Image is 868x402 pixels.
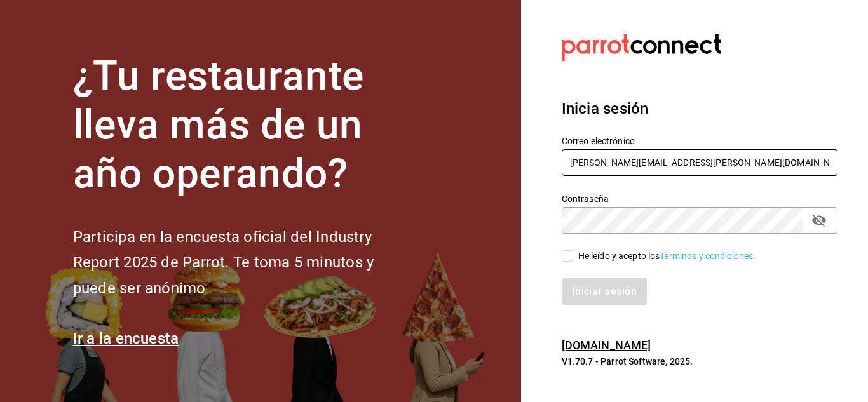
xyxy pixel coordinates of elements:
[808,210,830,231] button: passwordField
[660,251,756,261] a: Términos y condiciones.
[562,97,837,120] h3: Inicia sesión
[562,194,837,203] label: Contraseña
[73,52,416,198] h1: ¿Tu restaurante lleva más de un año operando?
[73,224,416,302] h2: Participa en la encuesta oficial del Industry Report 2025 de Parrot. Te toma 5 minutos y puede se...
[562,338,651,352] a: [DOMAIN_NAME]
[562,355,837,368] p: V1.70.7 - Parrot Software, 2025.
[578,250,756,263] div: He leído y acepto los
[562,137,837,145] label: Correo electrónico
[73,330,179,347] a: Ir a la encuesta
[562,149,837,176] input: Ingresa tu correo electrónico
